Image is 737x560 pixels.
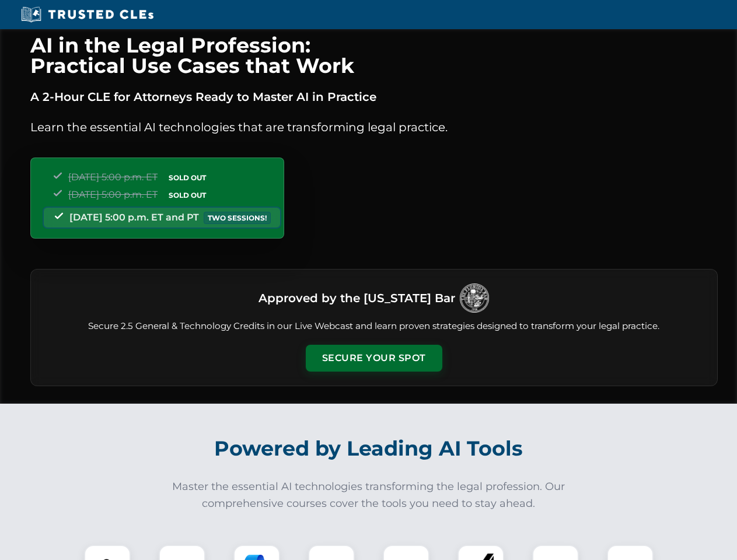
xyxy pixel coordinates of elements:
p: A 2-Hour CLE for Attorneys Ready to Master AI in Practice [30,87,718,106]
img: Trusted CLEs [18,6,157,23]
span: SOLD OUT [165,189,210,201]
h1: AI in the Legal Profession: Practical Use Cases that Work [30,35,718,76]
h3: Approved by the [US_STATE] Bar [259,288,455,309]
button: Secure Your Spot [306,345,442,372]
img: Logo [460,283,489,313]
h2: Powered by Leading AI Tools [46,428,692,469]
span: SOLD OUT [165,171,210,184]
p: Master the essential AI technologies transforming the legal profession. Our comprehensive courses... [165,478,573,512]
p: Learn the essential AI technologies that are transforming legal practice. [30,118,718,136]
p: Secure 2.5 General & Technology Credits in our Live Webcast and learn proven strategies designed ... [45,320,703,333]
span: [DATE] 5:00 p.m. ET [68,171,158,183]
span: [DATE] 5:00 p.m. ET [68,189,158,200]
